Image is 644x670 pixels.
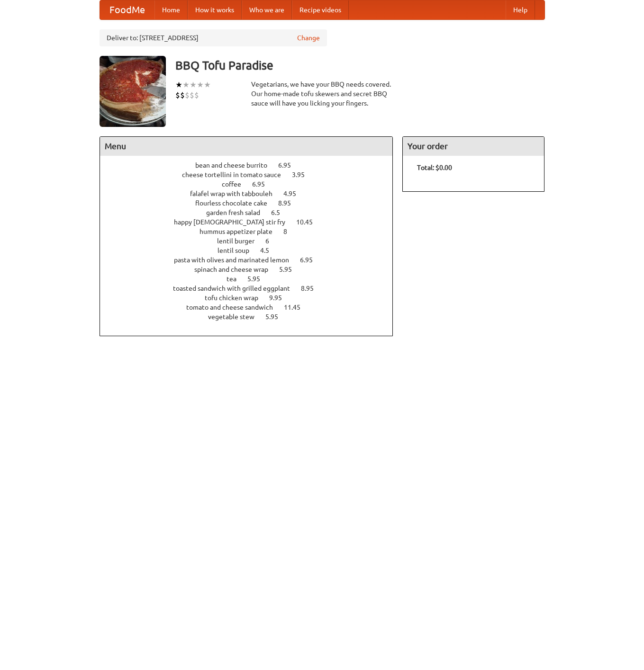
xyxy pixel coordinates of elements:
[185,90,190,100] li: $
[195,161,277,169] span: bean and cheese burrito
[296,218,322,226] span: 10.45
[100,137,393,156] h4: Menu
[227,275,278,283] a: tea 5.95
[506,0,535,19] a: Help
[186,304,318,311] a: tomato and cheese sandwich 11.45
[218,247,259,254] span: lentil soup
[175,56,545,75] h3: BBQ Tofu Paradise
[279,266,301,273] span: 5.95
[208,313,296,321] a: vegetable stew 5.95
[174,218,295,226] span: happy [DEMOGRAPHIC_DATA] stir fry
[251,80,393,108] div: Vegetarians, we have your BBQ needs covered. Our home-made tofu skewers and secret BBQ sauce will...
[190,190,282,197] span: falafel wrap with tabbouleh
[174,256,299,264] span: pasta with olives and marinated lemon
[283,190,306,197] span: 4.95
[227,275,246,283] span: tea
[278,199,300,207] span: 8.95
[252,180,274,188] span: 6.95
[197,80,204,90] li: ★
[222,180,251,188] span: coffee
[100,0,154,19] a: FoodMe
[194,266,309,273] a: spinach and cheese wrap 5.95
[182,80,190,90] li: ★
[182,171,290,179] span: cheese tortellini in tomato sauce
[292,0,349,19] a: Recipe videos
[208,313,264,321] span: vegetable stew
[284,304,310,311] span: 11.45
[403,137,544,156] h4: Your order
[175,80,182,90] li: ★
[195,199,308,207] a: flourless chocolate cake 8.95
[206,209,270,216] span: garden fresh salad
[292,171,314,179] span: 3.95
[217,237,287,245] a: lentil burger 6
[301,285,323,292] span: 8.95
[217,237,264,245] span: lentil burger
[190,90,194,100] li: $
[297,33,320,43] a: Change
[182,171,322,179] a: cheese tortellini in tomato sauce 3.95
[194,90,199,100] li: $
[200,228,305,235] a: hummus appetizer plate 8
[174,218,330,226] a: happy [DEMOGRAPHIC_DATA] stir fry 10.45
[188,0,242,19] a: How it works
[190,190,314,197] a: falafel wrap with tabbouleh 4.95
[260,247,279,254] span: 4.5
[174,256,330,264] a: pasta with olives and marinated lemon 6.95
[195,161,308,169] a: bean and cheese burrito 6.95
[206,209,298,216] a: garden fresh salad 6.5
[173,285,299,292] span: toasted sandwich with grilled eggplant
[204,80,211,90] li: ★
[218,247,287,254] a: lentil soup 4.5
[265,313,288,321] span: 5.95
[100,56,166,127] img: angular.jpg
[154,0,188,19] a: Home
[195,199,277,207] span: flourless chocolate cake
[269,294,291,302] span: 9.95
[278,161,300,169] span: 6.95
[186,304,282,311] span: tomato and cheese sandwich
[190,80,197,90] li: ★
[247,275,270,283] span: 5.95
[271,209,290,216] span: 6.5
[300,256,322,264] span: 6.95
[242,0,292,19] a: Who we are
[222,180,282,188] a: coffee 6.95
[205,294,268,302] span: tofu chicken wrap
[194,266,278,273] span: spinach and cheese wrap
[200,228,282,235] span: hummus appetizer plate
[205,294,299,302] a: tofu chicken wrap 9.95
[173,285,331,292] a: toasted sandwich with grilled eggplant 8.95
[180,90,185,100] li: $
[417,164,452,171] b: Total: $0.00
[100,29,327,46] div: Deliver to: [STREET_ADDRESS]
[175,90,180,100] li: $
[283,228,297,235] span: 8
[265,237,279,245] span: 6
